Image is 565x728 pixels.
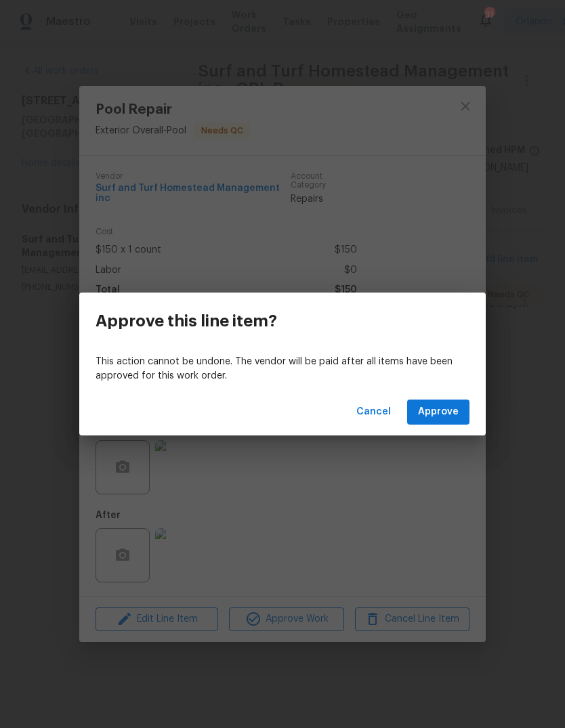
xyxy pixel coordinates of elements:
button: Approve [407,400,469,425]
span: Cancel [356,404,391,421]
p: This action cannot be undone. The vendor will be paid after all items have been approved for this... [96,355,469,383]
h3: Approve this line item? [96,312,277,330]
button: Cancel [351,400,396,425]
span: Approve [418,404,459,421]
